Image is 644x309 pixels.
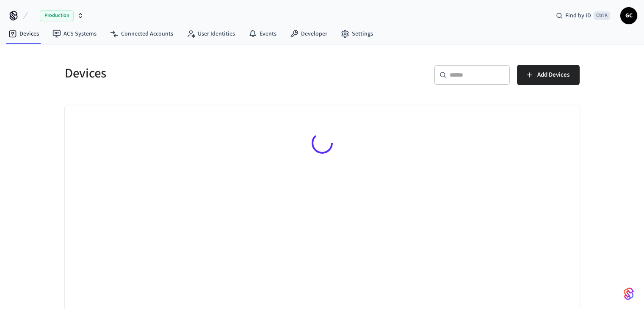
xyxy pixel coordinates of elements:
span: Add Devices [537,69,569,80]
span: Ctrl K [594,11,610,20]
div: Find by IDCtrl K [549,8,617,23]
a: Connected Accounts [103,26,180,41]
button: GC [620,7,637,24]
h5: Devices [65,65,317,82]
span: GC [621,8,636,23]
span: Find by ID [565,11,591,20]
img: SeamLogoGradient.69752ec5.svg [624,287,634,301]
a: Events [242,26,283,41]
a: Settings [334,26,380,41]
a: ACS Systems [46,26,103,41]
a: Devices [2,26,46,41]
span: Production [40,10,74,21]
a: User Identities [180,26,242,41]
a: Developer [283,26,334,41]
button: Add Devices [517,65,580,85]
